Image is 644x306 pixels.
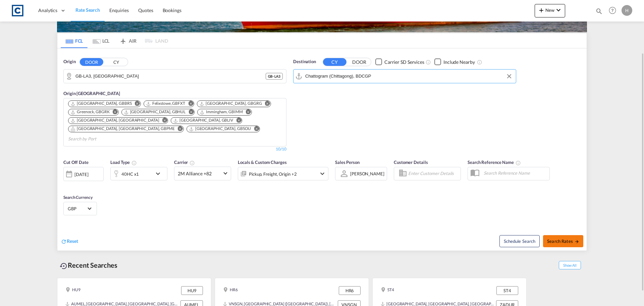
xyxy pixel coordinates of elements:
button: DOOR [347,58,371,66]
div: Origin DOOR CY GB-LA3, LancasterOrigin [GEOGRAPHIC_DATA] Chips container. Use arrow keys to selec... [57,48,587,251]
div: Southampton, GBSOU [189,126,251,132]
md-tab-item: FCL [61,33,88,48]
span: Help [607,5,618,16]
button: Remove [158,118,168,124]
div: Press delete to remove this chip. [146,101,186,106]
span: Customer Details [394,160,428,165]
div: Press delete to remove this chip. [70,126,176,132]
md-icon: icon-chevron-down [554,6,562,14]
md-input-container: Chattogram (Chittagong), BDCGP [293,70,516,83]
md-tab-item: AIR [114,33,141,48]
md-icon: icon-arrow-right [575,239,579,244]
div: 40HC x1 [121,169,139,179]
button: Search Ratesicon-arrow-right [543,235,583,247]
div: Press delete to remove this chip. [189,126,253,132]
input: Search by Port [305,71,513,81]
div: icon-refreshReset [61,238,78,245]
input: Search by Door [75,71,266,81]
md-icon: icon-plus 400-fg [537,6,545,14]
button: Remove [232,118,242,124]
button: CY [104,58,128,66]
span: Origin [GEOGRAPHIC_DATA] [63,91,120,96]
div: HR6 [223,286,238,295]
span: Origin [63,58,75,65]
span: Reset [67,238,78,244]
span: Cut Off Date [63,160,89,165]
span: Show All [559,261,581,269]
md-icon: The selected Trucker/Carrierwill be displayed in the rate results If the rates are from another f... [190,160,195,166]
span: Analytics [38,7,57,14]
md-icon: icon-chevron-down [154,170,165,178]
div: 40HC x1icon-chevron-down [110,167,167,180]
button: Remove [250,126,260,133]
button: Remove [241,109,252,116]
div: [PERSON_NAME] [350,171,384,176]
span: Locals & Custom Charges [238,160,287,165]
button: Remove [184,109,194,116]
button: Remove [108,109,118,116]
div: Press delete to remove this chip. [199,101,263,106]
div: [DATE] [74,171,88,177]
button: CY [323,58,346,66]
input: Chips input. [68,134,132,144]
md-icon: icon-information-outline [131,160,137,166]
span: 2M Alliance +82 [178,170,221,177]
div: Help [607,5,622,17]
div: ST4 [381,286,394,295]
button: DOOR [80,58,103,66]
div: Immingham, GBIMM [200,109,243,115]
div: H [622,5,632,16]
md-pagination-wrapper: Use the left and right arrow keys to navigate between tabs [61,33,168,48]
span: Sales Person [335,160,360,165]
div: Press delete to remove this chip. [70,118,160,123]
span: Carrier [174,160,195,165]
button: Remove [130,101,141,107]
span: Enquiries [109,7,129,13]
span: GBP [68,206,87,212]
div: HU9 [65,286,80,295]
div: Press delete to remove this chip. [200,109,244,115]
div: icon-magnify [595,7,603,17]
button: Remove [261,101,271,107]
span: Destination [293,58,316,65]
img: 1fdb9190129311efbfaf67cbb4249bed.jpeg [10,3,25,18]
button: Remove [173,126,183,133]
md-icon: Your search will be saved by the below given name [516,160,521,166]
span: Search Rates [547,238,579,244]
div: Grangemouth, GBGRG [199,101,262,106]
md-icon: Unchecked: Search for CY (Container Yard) services for all selected carriers.Checked : Search for... [426,59,431,65]
div: London Gateway Port, GBLGP [70,118,159,123]
div: Pickup Freight Origin Destination Factory Stuffing [249,169,297,179]
span: Quotes [138,7,153,13]
span: Search Currency [63,195,93,200]
md-icon: Unchecked: Ignores neighbouring ports when fetching rates.Checked : Includes neighbouring ports w... [477,59,482,65]
md-icon: icon-magnify [595,7,603,15]
div: [DATE] [63,167,104,181]
div: Greenock, GBGRK [70,109,110,115]
span: New [537,7,562,13]
md-icon: icon-chevron-down [318,170,326,178]
div: Include Nearby [443,59,475,65]
div: HR6 [339,286,361,295]
div: ST4 [496,286,518,295]
button: Clear Input [504,71,514,81]
md-icon: icon-airplane [119,37,127,42]
md-tab-item: LCL [88,33,114,48]
md-chips-wrap: Chips container. Use arrow keys to select chips. [67,98,283,144]
div: Felixstowe, GBFXT [146,101,185,106]
md-input-container: GB-LA3, Lancaster [64,70,286,83]
span: Rate Search [75,7,100,13]
input: Enter Customer Details [408,169,459,179]
div: Press delete to remove this chip. [70,109,111,115]
button: Note: By default Schedule search will only considerorigin ports, destination ports and cut off da... [499,235,540,247]
div: HU9 [181,286,203,295]
div: Recent Searches [57,258,120,273]
input: Search Reference Name [480,168,549,178]
md-select: Sales Person: Hannah Nutter [350,169,385,178]
div: Press delete to remove this chip. [173,118,234,123]
md-checkbox: Checkbox No Ink [375,58,424,65]
div: Press delete to remove this chip. [124,109,187,115]
div: Press delete to remove this chip. [70,101,133,106]
div: Portsmouth, HAM, GBPME [70,126,175,132]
